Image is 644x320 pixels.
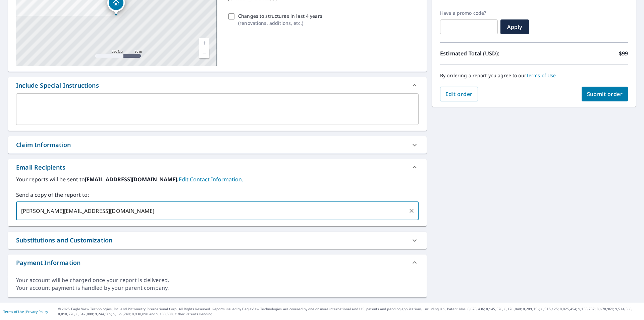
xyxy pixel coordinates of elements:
a: EditContactInfo [179,176,243,183]
p: Changes to structures in last 4 years [238,12,322,19]
p: Estimated Total (USD): [440,49,534,57]
a: Terms of Use [526,72,556,79]
button: Apply [500,19,529,34]
div: Claim Information [16,140,71,149]
div: Payment Information [8,255,427,271]
p: © 2025 Eagle View Technologies, Inc. and Pictometry International Corp. All Rights Reserved. Repo... [58,307,641,317]
div: Email Recipients [8,159,427,175]
label: Have a promo code? [440,10,498,16]
button: Clear [407,206,416,216]
div: Payment Information [16,258,80,267]
label: Your reports will be sent to [16,175,419,183]
span: Submit order [587,90,623,98]
p: ( renovations, additions, etc. ) [238,19,322,27]
a: Current Level 17, Zoom Out [199,48,209,58]
p: | [3,310,48,314]
a: Current Level 17, Zoom In [199,38,209,48]
div: Substitutions and Customization [8,232,427,249]
button: Edit order [440,87,478,101]
a: Privacy Policy [26,309,48,314]
div: Your account will be charged once your report is delivered. [16,276,419,284]
div: Your account payment is handled by your parent company. [16,284,419,292]
label: Send a copy of the report to: [16,191,419,199]
a: Terms of Use [3,309,24,314]
div: Claim Information [8,136,427,153]
button: Submit order [582,87,628,101]
b: [EMAIL_ADDRESS][DOMAIN_NAME]. [85,176,179,183]
div: Email Recipients [16,163,65,172]
span: Apply [506,23,524,31]
div: Include Special Instructions [8,77,427,93]
div: Include Special Instructions [16,81,99,90]
div: Substitutions and Customization [16,236,112,245]
span: Edit order [445,90,473,98]
p: $99 [619,49,628,57]
p: By ordering a report you agree to our [440,73,628,79]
